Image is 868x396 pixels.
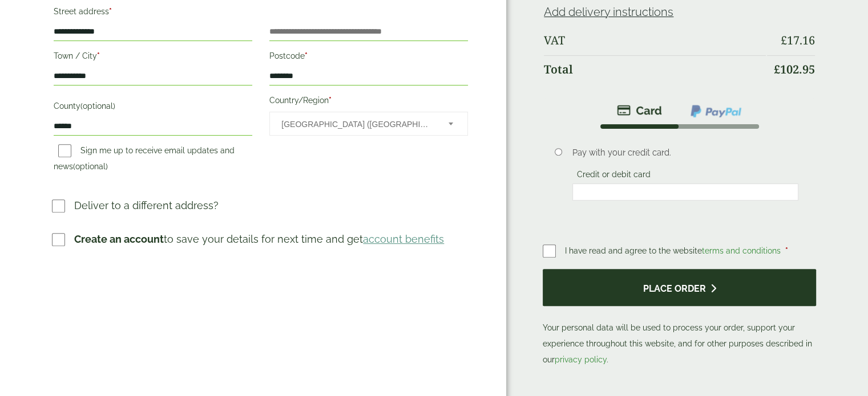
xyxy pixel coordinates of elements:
label: Credit or debit card [572,170,655,182]
abbr: required [329,96,332,105]
span: I have read and agree to the website [565,246,783,255]
span: (optional) [73,162,108,171]
p: Your personal data will be used to process your order, support your experience throughout this we... [543,269,816,368]
label: Sign me up to receive email updates and news [54,146,235,174]
a: privacy policy [555,355,607,364]
span: £ [774,62,780,77]
p: Pay with your credit card. [572,146,798,159]
strong: Create an account [74,233,164,245]
label: Town / City [54,48,252,67]
label: County [54,98,252,117]
button: Place order [543,269,816,306]
p: Deliver to a different address? [74,198,219,213]
img: stripe.png [617,104,662,117]
a: terms and conditions [702,246,781,255]
a: Add delivery instructions [544,5,673,19]
span: United Kingdom (UK) [281,112,433,136]
input: Sign me up to receive email updates and news(optional) [58,144,71,157]
bdi: 17.16 [781,32,815,48]
abbr: required [109,7,112,16]
label: Street address [54,3,252,23]
th: Total [544,55,766,83]
iframe: Secure card payment input frame [576,187,795,197]
abbr: required [97,51,100,60]
span: (optional) [80,101,115,111]
th: VAT [544,27,766,54]
bdi: 102.95 [774,62,815,77]
abbr: required [785,246,788,255]
span: £ [781,32,787,48]
label: Postcode [269,48,468,67]
a: account benefits [363,233,444,245]
img: ppcp-gateway.png [689,104,742,119]
label: Country/Region [269,92,468,112]
span: Country/Region [269,112,468,136]
abbr: required [305,51,308,60]
p: to save your details for next time and get [74,231,444,247]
